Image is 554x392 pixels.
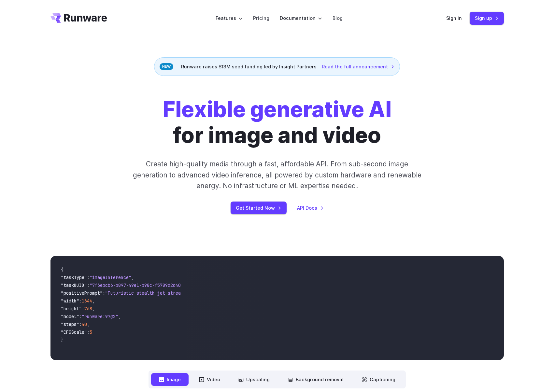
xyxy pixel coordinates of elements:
[61,267,64,273] span: {
[82,314,118,319] span: "runware:97@2"
[61,282,87,288] span: "taskUUID"
[231,202,287,214] a: Get Started Now
[297,204,324,212] a: API Docs
[103,290,105,296] span: :
[280,373,351,386] button: Background removal
[82,321,87,327] span: 40
[79,321,82,327] span: :
[333,14,343,22] a: Blog
[79,314,82,319] span: :
[87,274,90,280] span: :
[84,306,92,312] span: 768
[61,314,79,319] span: "model"
[61,298,79,304] span: "width"
[92,298,95,304] span: ,
[82,306,84,312] span: :
[61,337,64,343] span: }
[90,274,131,280] span: "imageInference"
[118,314,121,319] span: ,
[92,306,95,312] span: ,
[253,14,269,22] a: Pricing
[50,13,107,23] a: Go to /
[61,306,82,312] span: "height"
[154,57,400,76] div: Runware raises $13M seed funding led by Insight Partners
[151,373,189,386] button: Image
[61,274,87,280] span: "taskType"
[470,12,504,24] a: Sign up
[90,282,189,288] span: "7f3ebcb6-b897-49e1-b98c-f5789d2d40d7"
[280,14,322,22] label: Documentation
[61,329,87,335] span: "CFGScale"
[90,329,92,335] span: 5
[61,290,103,296] span: "positivePrompt"
[446,14,462,22] a: Sign in
[131,274,134,280] span: ,
[87,321,90,327] span: ,
[61,321,79,327] span: "steps"
[191,373,228,386] button: Video
[132,159,422,191] p: Create high-quality media through a fast, affordable API. From sub-second image generation to adv...
[163,96,391,122] strong: Flexible generative AI
[87,282,90,288] span: :
[216,14,243,22] label: Features
[87,329,90,335] span: :
[322,63,394,70] a: Read the full announcement
[354,373,403,386] button: Captioning
[79,298,82,304] span: :
[163,97,391,148] h1: for image and video
[231,373,277,386] button: Upscaling
[82,298,92,304] span: 1344
[105,290,342,296] span: "Futuristic stealth jet streaking through a neon-lit cityscape with glowing purple exhaust"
